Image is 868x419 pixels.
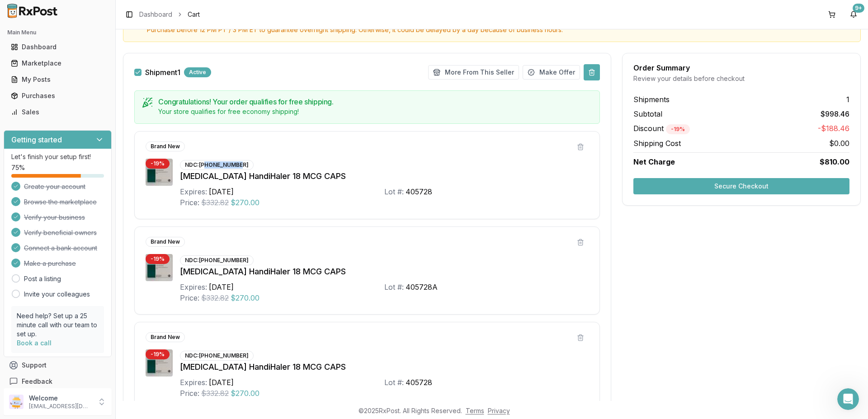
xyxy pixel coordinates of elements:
[201,388,229,399] span: $332.82
[406,377,432,388] div: 405728
[633,108,662,119] span: Subtotal
[139,10,200,19] nav: breadcrumb
[633,124,690,133] span: Discount
[146,349,173,377] img: Spiriva HandiHaler 18 MCG CAPS
[7,71,108,88] a: My Posts
[146,159,173,186] img: Spiriva HandiHaler 18 MCG CAPS
[29,394,92,403] p: Welcome
[11,42,104,52] div: Dashboard
[11,108,104,117] div: Sales
[837,388,859,410] iframe: Intercom live chat
[4,4,61,18] img: RxPost Logo
[4,40,112,54] button: Dashboard
[24,274,61,283] a: Post a listing
[209,282,234,292] div: [DATE]
[17,311,99,339] p: Need help? Set up a 25 minute call with our team to set up.
[201,292,229,303] span: $332.82
[829,138,849,149] span: $0.00
[7,55,108,71] a: Marketplace
[231,292,259,303] span: $270.00
[146,254,170,264] div: - 19 %
[231,197,259,208] span: $270.00
[488,407,510,414] a: Privacy
[4,105,112,119] button: Sales
[633,74,849,83] div: Review your details before checkout
[633,157,675,166] span: Net Charge
[180,388,199,399] div: Price:
[11,163,25,172] span: 75 %
[17,339,52,347] a: Book a call
[384,186,404,197] div: Lot #:
[4,56,112,71] button: Marketplace
[209,186,234,197] div: [DATE]
[231,388,259,399] span: $270.00
[846,94,849,105] span: 1
[406,186,432,197] div: 405728
[29,403,92,410] p: [EMAIL_ADDRESS][DOMAIN_NAME]
[180,282,207,292] div: Expires:
[201,197,229,208] span: $332.82
[24,290,90,299] a: Invite your colleagues
[633,64,849,71] div: Order Summary
[22,377,52,386] span: Feedback
[180,351,254,361] div: NDC: [PHONE_NUMBER]
[24,182,85,191] span: Create your account
[666,124,690,134] div: - 19 %
[428,65,519,80] button: More From This Seller
[24,198,97,207] span: Browse the marketplace
[146,332,185,342] div: Brand New
[180,160,254,170] div: NDC: [PHONE_NUMBER]
[384,282,404,292] div: Lot #:
[633,94,670,105] span: Shipments
[11,152,104,161] p: Let's finish your setup first!
[7,88,108,104] a: Purchases
[633,178,849,194] button: Secure Checkout
[158,98,592,105] h5: Congratulations! Your order qualifies for free shipping.
[633,138,681,149] span: Shipping Cost
[188,10,200,19] span: Cart
[846,7,861,22] button: 9+
[146,141,185,151] div: Brand New
[523,65,580,80] button: Make Offer
[11,75,104,84] div: My Posts
[7,29,108,36] h2: Main Menu
[4,72,112,87] button: My Posts
[4,373,112,390] button: Feedback
[24,244,97,253] span: Connect a bank account
[24,213,85,222] span: Verify your business
[9,395,24,409] img: User avatar
[146,349,170,359] div: - 19 %
[180,197,199,208] div: Price:
[820,156,849,167] span: $810.00
[180,361,589,373] div: [MEDICAL_DATA] HandiHaler 18 MCG CAPS
[145,69,180,76] span: Shipment 1
[7,104,108,120] a: Sales
[146,159,170,169] div: - 19 %
[180,265,589,278] div: [MEDICAL_DATA] HandiHaler 18 MCG CAPS
[4,357,112,373] button: Support
[853,4,864,13] div: 9+
[209,377,234,388] div: [DATE]
[11,134,62,145] h3: Getting started
[180,255,254,265] div: NDC: [PHONE_NUMBER]
[180,186,207,197] div: Expires:
[24,228,97,237] span: Verify beneficial owners
[146,237,185,247] div: Brand New
[11,91,104,100] div: Purchases
[406,282,438,292] div: 405728A
[821,108,849,119] span: $998.46
[818,123,849,134] span: -$188.46
[180,292,199,303] div: Price:
[11,59,104,68] div: Marketplace
[146,254,173,281] img: Spiriva HandiHaler 18 MCG CAPS
[147,25,853,34] div: Purchase before 12 PM PT / 3 PM ET to guarantee overnight shipping. Otherwise, it could be delaye...
[384,377,404,388] div: Lot #:
[139,10,172,19] a: Dashboard
[7,39,108,55] a: Dashboard
[466,407,484,414] a: Terms
[180,170,589,183] div: [MEDICAL_DATA] HandiHaler 18 MCG CAPS
[158,107,592,116] div: Your store qualifies for free economy shipping!
[24,259,76,268] span: Make a purchase
[184,67,211,77] div: Active
[180,377,207,388] div: Expires:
